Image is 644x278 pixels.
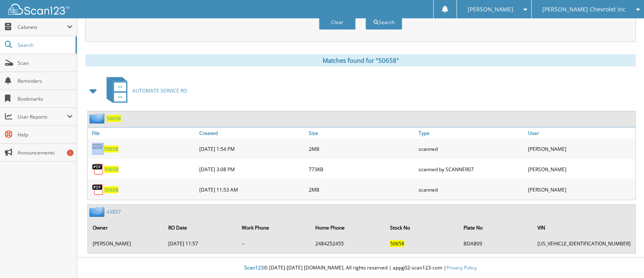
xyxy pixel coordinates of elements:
[104,166,118,173] a: 50658
[89,237,163,250] td: [PERSON_NAME]
[526,161,635,177] div: [PERSON_NAME]
[197,128,307,139] a: Created
[307,161,416,177] div: 773KB
[18,113,67,120] span: User Reports
[107,115,121,122] a: 50658
[526,141,635,157] div: [PERSON_NAME]
[197,141,307,157] div: [DATE] 1:54 PM
[197,161,307,177] div: [DATE] 3:08 PM
[459,237,533,250] td: BDA809
[390,240,404,247] span: 50658
[417,141,526,157] div: scanned
[446,264,477,271] a: Privacy Policy
[18,60,73,66] span: Scan
[244,264,264,271] span: Scan123
[107,208,121,215] a: 43857
[311,237,385,250] td: 2484252455
[307,141,416,157] div: 2MB
[92,143,104,155] img: PDF.png
[164,237,237,250] td: [DATE] 11:57
[18,42,71,49] span: Search
[197,181,307,198] div: [DATE] 11:53 AM
[386,219,459,236] th: Stock No
[132,87,187,94] span: AUTOMATE SERVICE RO
[92,183,104,196] img: PDF.png
[164,219,237,236] th: RO Date
[526,181,635,198] div: [PERSON_NAME]
[319,15,356,30] button: Clear
[307,181,416,198] div: 2MB
[89,113,107,124] img: folder2.png
[468,7,513,12] span: [PERSON_NAME]
[18,131,73,138] span: Help
[18,77,73,84] span: Reminders
[89,219,163,236] th: Owner
[18,149,73,156] span: Announcements
[417,128,526,139] a: Type
[542,7,626,12] span: [PERSON_NAME] Chevrolet Inc
[92,163,104,175] img: PDF.png
[104,146,118,152] a: 50658
[104,186,118,193] a: 50658
[89,207,107,217] img: folder2.png
[417,181,526,198] div: scanned
[102,75,187,107] a: AUTOMATE SERVICE RO
[8,4,69,15] img: scan123-logo-white.svg
[311,219,385,236] th: Home Phone
[77,258,644,278] div: © [DATE]-[DATE] [DOMAIN_NAME]. All rights reserved | appg02-scan123-com |
[307,128,416,139] a: Size
[88,128,197,139] a: File
[238,219,310,236] th: Work Phone
[18,95,73,102] span: Bookmarks
[526,128,635,139] a: User
[533,237,635,250] td: [US_VEHICLE_IDENTIFICATION_NUMBER]
[67,150,74,156] div: 1
[365,15,402,30] button: Search
[533,219,635,236] th: VIN
[417,161,526,177] div: scanned by SCANNER07
[18,24,67,31] span: Cabinets
[238,237,310,250] td: --
[459,219,533,236] th: Plate No
[85,54,636,66] div: Matches found for "50658"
